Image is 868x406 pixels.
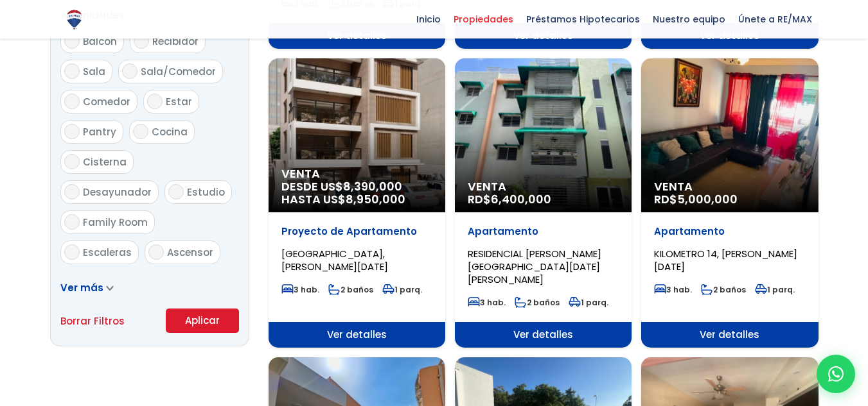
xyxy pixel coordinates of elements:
input: Recibidor [134,33,149,49]
span: Recibidor [152,35,199,48]
button: Aplicar [166,309,239,333]
span: Ver detalles [641,322,818,348]
span: Ver detalles [269,322,445,348]
span: Sala [83,65,105,78]
input: Sala/Comedor [122,63,137,79]
span: Venta [468,180,619,193]
span: Ver más [60,281,103,294]
input: Cisterna [64,154,80,169]
span: Estar [166,95,192,108]
span: Ascensor [167,246,213,259]
span: [GEOGRAPHIC_DATA], [PERSON_NAME][DATE] [281,247,388,273]
input: Comedor [64,94,80,109]
span: Préstamos Hipotecarios [520,10,646,29]
input: Family Room [64,214,80,230]
input: Estudio [168,184,184,199]
span: 1 parq. [755,284,795,295]
span: 3 hab. [654,284,692,295]
input: Escaleras [64,244,80,260]
input: Balcón [64,33,80,49]
span: Venta [281,167,432,180]
span: 3 hab. [281,284,319,295]
span: Balcón [83,35,117,48]
span: 8,390,000 [343,178,402,194]
span: Cisterna [83,155,127,169]
input: Sala [64,63,80,79]
span: RD$ [654,191,738,207]
span: Pantry [83,125,116,139]
span: 5,000,000 [677,191,738,207]
input: Cocina [133,124,148,139]
span: RD$ [468,191,551,207]
p: Apartamento [468,225,619,238]
img: Logo de REMAX [63,8,85,31]
span: Nuestro equipo [646,10,732,29]
span: Inicio [410,10,447,29]
span: 3 hab. [468,297,506,308]
span: HASTA US$ [281,193,432,206]
span: Venta [654,180,805,193]
span: Ver detalles [455,322,632,348]
span: 2 baños [515,297,560,308]
span: Sala/Comedor [141,65,216,78]
a: Venta RD$6,400,000 Apartamento RESIDENCIAL [PERSON_NAME][GEOGRAPHIC_DATA][DATE][PERSON_NAME] 3 ha... [455,58,632,348]
span: 1 parq. [569,297,608,308]
input: Desayunador [64,184,80,199]
span: 1 parq. [382,284,422,295]
span: Propiedades [447,10,520,29]
input: Ascensor [148,244,164,260]
span: 8,950,000 [346,191,405,207]
input: Estar [147,94,163,109]
span: 2 baños [701,284,746,295]
p: Proyecto de Apartamento [281,225,432,238]
span: Escaleras [83,246,132,259]
span: DESDE US$ [281,180,432,206]
p: Apartamento [654,225,805,238]
span: Comedor [83,95,130,108]
input: Pantry [64,124,80,139]
span: 6,400,000 [491,191,551,207]
span: Estudio [187,185,225,199]
span: Únete a RE/MAX [732,10,819,29]
span: 2 baños [328,284,373,295]
span: Desayunador [83,185,152,199]
a: Venta RD$5,000,000 Apartamento KILOMETRO 14, [PERSON_NAME][DATE] 3 hab. 2 baños 1 parq. Ver detalles [641,58,818,348]
a: Ver más [60,281,114,294]
a: Borrar Filtros [60,313,125,329]
span: Family Room [83,216,148,229]
span: RESIDENCIAL [PERSON_NAME][GEOGRAPHIC_DATA][DATE][PERSON_NAME] [468,247,601,286]
a: Venta DESDE US$8,390,000 HASTA US$8,950,000 Proyecto de Apartamento [GEOGRAPHIC_DATA], [PERSON_NA... [269,58,445,348]
span: KILOMETRO 14, [PERSON_NAME][DATE] [654,247,797,273]
span: Cocina [152,125,188,139]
